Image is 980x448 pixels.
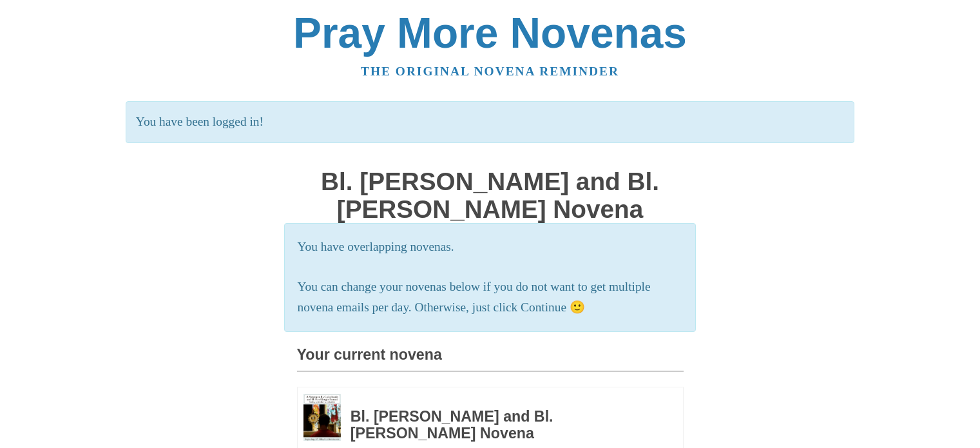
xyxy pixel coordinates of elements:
p: You have overlapping novenas. [298,237,683,258]
a: Pray More Novenas [293,9,687,57]
h3: Bl. [PERSON_NAME] and Bl. [PERSON_NAME] Novena [351,409,648,442]
p: You can change your novenas below if you do not want to get multiple novena emails per day. Other... [298,277,683,319]
p: You have been logged in! [126,101,854,143]
h3: Your current novena [297,347,684,372]
h1: Bl. [PERSON_NAME] and Bl. [PERSON_NAME] Novena [297,168,684,223]
a: The original novena reminder [361,64,619,78]
img: Novena image [303,394,341,441]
